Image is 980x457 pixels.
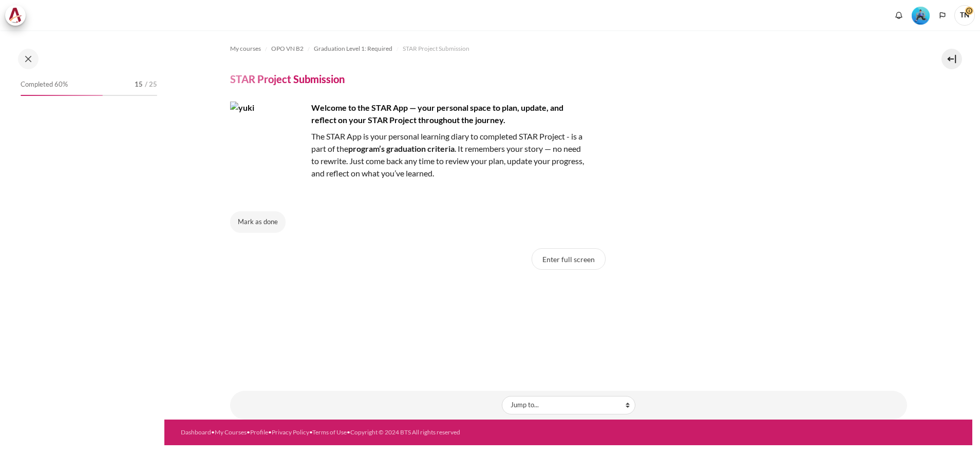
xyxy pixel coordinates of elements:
[492,280,646,357] iframe: STAR Project Submission
[230,211,286,233] button: Mark STAR Project Submission as done
[912,6,930,25] div: Level #3
[272,428,309,436] a: Privacy Policy
[250,428,268,436] a: Profile
[403,44,469,53] span: STAR Project Submission
[230,44,261,53] span: My courses
[891,8,907,23] div: Show notification window with no new notifications
[21,80,68,90] span: Completed 60%
[935,8,950,23] button: Languages
[314,43,392,55] a: Graduation Level 1: Required
[21,95,103,96] div: 60%
[181,428,612,437] div: • • • • •
[271,43,304,55] a: OPO VN B2
[164,30,972,420] section: Content
[230,102,307,178] img: yuki
[350,428,460,436] a: Copyright © 2024 BTS All rights reserved
[181,428,211,436] a: Dashboard
[532,248,606,270] button: Enter full screen
[403,43,469,55] a: STAR Project Submission
[312,428,347,436] a: Terms of Use
[230,41,907,57] nav: Navigation bar
[230,130,590,180] p: The STAR App is your personal learning diary to completed STAR Project - is a part of the . It re...
[145,80,157,90] span: / 25
[314,44,392,53] span: Graduation Level 1: Required
[954,5,975,26] a: User menu
[230,102,590,126] h4: Welcome to the STAR App — your personal space to plan, update, and reflect on your STAR Project t...
[954,5,975,26] span: TN
[215,428,247,436] a: My Courses
[271,44,304,53] span: OPO VN B2
[908,6,934,25] a: Level #3
[230,43,261,55] a: My courses
[8,8,23,23] img: Architeck
[348,144,455,153] strong: program’s graduation criteria
[135,80,143,90] span: 15
[912,7,930,25] img: Level #3
[230,72,345,86] h4: STAR Project Submission
[5,5,31,26] a: Architeck Architeck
